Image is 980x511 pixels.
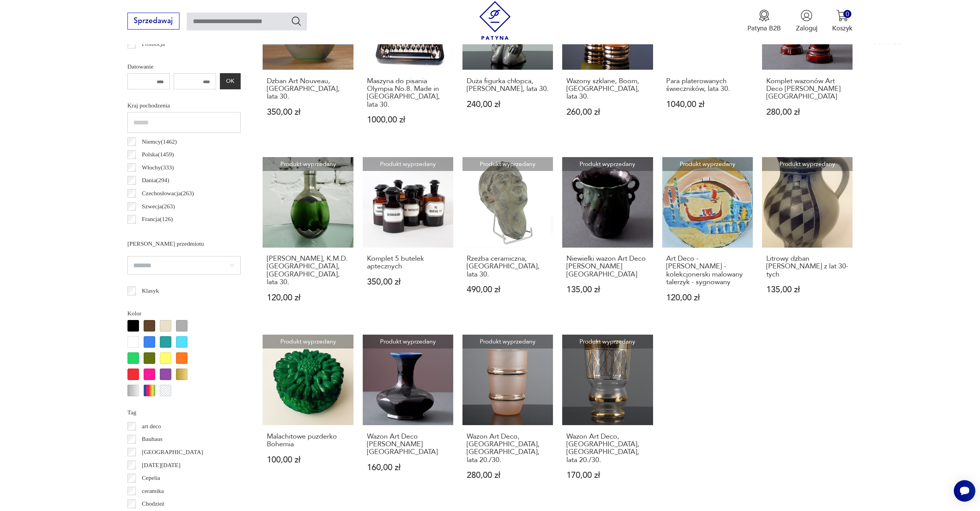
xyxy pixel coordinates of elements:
[267,108,349,116] p: 350,00 zł
[142,499,164,509] p: Chodzież
[127,101,241,111] p: Kraj pochodzenia
[467,255,549,278] h3: Rzeżba ceramiczna, [GEOGRAPHIC_DATA], lata 30.
[562,157,653,320] a: Produkt wyprzedanyNiewielki wazon Art Deco Thulin BelgiumNiewielki wazon Art Deco [PERSON_NAME] [...
[467,471,549,479] p: 280,00 zł
[142,434,162,444] p: Bauhaus
[566,255,649,278] h3: Niewielki wazon Art Deco [PERSON_NAME] [GEOGRAPHIC_DATA]
[467,433,549,464] h3: Wazon Art Deco, [GEOGRAPHIC_DATA], [GEOGRAPHIC_DATA], lata 20./30.
[367,116,449,124] p: 1000,00 zł
[566,433,649,464] h3: Wazon Art Deco, [GEOGRAPHIC_DATA], [GEOGRAPHIC_DATA], lata 20./30.
[843,10,851,18] div: 0
[142,188,194,198] p: Czechosłowacja ( 263 )
[127,13,179,30] button: Sprzedawaj
[462,157,553,320] a: Produkt wyprzedanyRzeżba ceramiczna, Belgia, lata 30.Rzeżba ceramiczna, [GEOGRAPHIC_DATA], lata 3...
[142,201,175,211] p: Szwecja ( 263 )
[263,157,353,320] a: Produkt wyprzedanyButelka, K.M.D. Tiel, Holandia, lata 30.[PERSON_NAME], K.M.D. [GEOGRAPHIC_DATA]...
[662,157,753,320] a: Produkt wyprzedanyArt Deco - Ivory Ware - kolekcjonerski malowany talerzyk - sygnowanyArt Deco - ...
[142,175,169,185] p: Dania ( 294 )
[367,77,449,109] h3: Maszyna do pisania Olympia No.8. Made in [GEOGRAPHIC_DATA], lata 30.
[142,149,174,159] p: Polska ( 1459 )
[267,294,349,302] p: 120,00 zł
[766,286,849,294] p: 135,00 zł
[367,278,449,286] p: 350,00 zł
[267,456,349,464] p: 100,00 zł
[142,421,161,431] p: art deco
[747,10,781,33] button: Patyna B2B
[566,108,649,116] p: 260,00 zł
[766,77,849,101] h3: Komplet wazonów Art Deco [PERSON_NAME] [GEOGRAPHIC_DATA]
[766,108,849,116] p: 280,00 zł
[467,101,549,109] p: 240,00 zł
[836,10,848,22] img: Ikona koszyka
[566,471,649,479] p: 170,00 zł
[566,286,649,294] p: 135,00 zł
[467,286,549,294] p: 490,00 zł
[954,480,975,502] iframe: Smartsupp widget button
[142,163,174,173] p: Włochy ( 333 )
[562,335,653,498] a: Produkt wyprzedanyWazon Art Deco, Boom, Belgia, lata 20./30.Wazon Art Deco, [GEOGRAPHIC_DATA], [G...
[666,255,749,286] h3: Art Deco - [PERSON_NAME] - kolekcjonerski malowany talerzyk - sygnowany
[267,77,349,101] h3: Dzban Art Nouveau, [GEOGRAPHIC_DATA], lata 30.
[142,473,160,483] p: Cepelia
[142,486,164,496] p: ceramika
[367,464,449,472] p: 160,00 zł
[367,255,449,271] h3: Komplet 5 butelek aptecznych
[762,157,853,320] a: Produkt wyprzedanyLitrowy dzban REINHOLD MERKELBACH z lat 30-tychLitrowy dzban [PERSON_NAME] z la...
[142,214,173,224] p: Francja ( 126 )
[142,286,159,296] p: Klasyk
[476,1,514,40] img: Patyna - sklep z meblami i dekoracjami vintage
[747,24,781,33] p: Patyna B2B
[566,77,649,101] h3: Wazony szklane, Boom, [GEOGRAPHIC_DATA], lata 30.
[363,335,453,498] a: Produkt wyprzedanyWazon Art Deco Thulin BelgiumWazon Art Deco [PERSON_NAME] [GEOGRAPHIC_DATA]160,...
[142,227,213,237] p: [GEOGRAPHIC_DATA] ( 99 )
[127,62,241,72] p: Datowanie
[666,294,749,302] p: 120,00 zł
[367,433,449,456] h3: Wazon Art Deco [PERSON_NAME] [GEOGRAPHIC_DATA]
[832,10,853,33] button: 0Koszyk
[142,460,180,470] p: [DATE][DATE]
[796,10,818,33] button: Zaloguj
[796,24,818,33] p: Zaloguj
[127,239,241,249] p: [PERSON_NAME] przedmiotu
[142,447,203,457] p: [GEOGRAPHIC_DATA]
[832,24,853,33] p: Koszyk
[747,10,781,33] a: Ikona medaluPatyna B2B
[758,10,770,22] img: Ikona medalu
[142,137,177,147] p: Niemcy ( 1462 )
[127,18,179,25] a: Sprzedawaj
[267,255,349,286] h3: [PERSON_NAME], K.M.D. [GEOGRAPHIC_DATA], [GEOGRAPHIC_DATA], lata 30.
[363,157,453,320] a: Produkt wyprzedanyKomplet 5 butelek aptecznychKomplet 5 butelek aptecznych350,00 zł
[462,335,553,498] a: Produkt wyprzedanyWazon Art Deco, Boom, Belgia, lata 20./30.Wazon Art Deco, [GEOGRAPHIC_DATA], [G...
[666,77,749,93] h3: Para platerowanych świeczników, lata 30.
[801,10,812,22] img: Ikonka użytkownika
[220,73,241,89] button: OK
[467,77,549,93] h3: Duża figurka chłopca, [PERSON_NAME], lata 30.
[263,335,353,498] a: Produkt wyprzedanyMalachitowe puzderko BohemiaMalachitowe puzderko Bohemia100,00 zł
[766,255,849,278] h3: Litrowy dzban [PERSON_NAME] z lat 30-tych
[267,433,349,449] h3: Malachitowe puzderko Bohemia
[127,308,241,318] p: Kolor
[666,101,749,109] p: 1040,00 zł
[127,407,241,417] p: Tag
[291,15,302,27] button: Szukaj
